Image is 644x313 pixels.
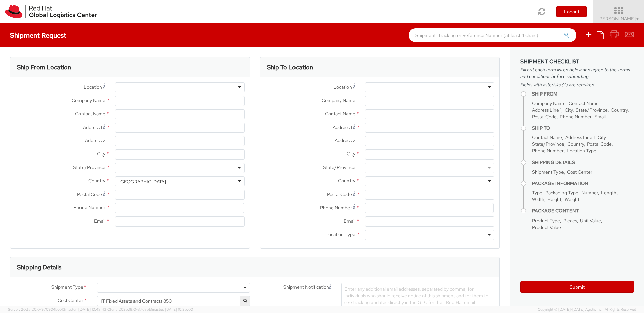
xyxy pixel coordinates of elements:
h4: Package Content [532,208,634,213]
span: Pieces [563,217,577,224]
span: Product Value [532,224,561,230]
span: Client: 2025.18.0-37e85b1 [107,307,193,312]
span: Location Type [325,231,355,237]
span: Address 2 [335,137,355,143]
span: State/Province [532,141,564,147]
span: Phone Number [73,204,105,210]
span: Contact Name [75,111,105,117]
span: Country [611,107,628,113]
span: ▼ [636,16,640,22]
span: Address 1 [333,124,352,130]
h3: Ship To Location [267,64,313,71]
span: Length [601,190,616,196]
span: Cost Center [58,297,83,305]
span: Address 2 [85,137,105,143]
h4: Ship From [532,91,634,97]
span: master, [DATE] 10:25:00 [152,307,193,312]
span: Packaging Type [545,190,578,196]
span: Email [94,218,105,224]
span: City [565,107,573,113]
span: Phone Number [532,148,563,154]
h4: Shipment Request [10,32,66,39]
span: Contact Name [325,111,355,117]
span: Country [567,141,584,147]
span: Address 1 [83,124,102,130]
span: City [598,134,606,140]
span: State/Province [323,164,355,170]
span: State/Province [576,107,608,113]
img: rh-logistics-00dfa346123c4ec078e1.svg [5,5,97,18]
h4: Ship To [532,126,634,131]
span: Phone Number [560,114,591,120]
span: Country [338,178,355,184]
span: Shipment Type [51,284,83,291]
span: Cost Center [567,169,592,175]
span: Server: 2025.20.0-970904bc0f3 [8,307,106,312]
span: Location [333,84,352,90]
span: Type [532,190,542,196]
button: Submit [520,281,634,293]
span: Product Type [532,217,560,224]
span: [PERSON_NAME] [598,16,640,22]
span: Number [581,190,598,196]
span: Postal Code [77,191,102,197]
h4: Shipping Details [532,160,634,165]
span: Contact Name [532,134,562,140]
span: Email [594,114,606,120]
span: State/Province [73,164,105,170]
span: Company Name [322,97,355,103]
span: Contact Name [569,100,599,106]
h3: Ship From Location [17,64,71,71]
span: Fields with asterisks (*) are required [520,81,634,88]
span: Unit Value [580,217,601,224]
span: Phone Number [320,205,352,211]
span: Fill out each form listed below and agree to the terms and conditions before submitting [520,66,634,80]
span: Location [84,84,102,90]
span: Weight [565,196,579,202]
span: Company Name [72,97,105,103]
span: City [347,151,355,157]
h3: Shipping Details [17,264,61,271]
h4: Package Information [532,181,634,186]
span: Postal Code [587,141,612,147]
div: [GEOGRAPHIC_DATA] [119,178,166,185]
input: Shipment, Tracking or Reference Number (at least 4 chars) [409,28,576,42]
span: City [97,151,105,157]
span: IT Fixed Assets and Contracts 850 [97,296,250,306]
span: Country [88,178,105,184]
span: Company Name [532,100,566,106]
span: master, [DATE] 10:43:43 [65,307,106,312]
span: Width [532,196,544,202]
h3: Shipment Checklist [520,59,634,65]
span: Copyright © [DATE]-[DATE] Agistix Inc., All Rights Reserved [538,307,636,312]
span: Address Line 1 [532,107,561,113]
span: IT Fixed Assets and Contracts 850 [101,298,246,304]
span: Location Type [567,148,596,154]
span: Email [344,218,355,224]
span: Postal Code [327,191,352,197]
span: Postal Code [532,114,557,120]
span: Enter any additional email addresses, separated by comma, for individuals who should receive noti... [344,286,488,312]
span: Height [547,196,561,202]
span: Shipment Notification [283,284,329,291]
button: Logout [556,6,587,17]
span: Address Line 1 [565,134,595,140]
span: Shipment Type [532,169,564,175]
